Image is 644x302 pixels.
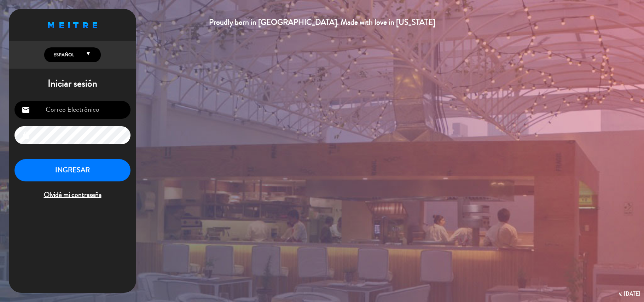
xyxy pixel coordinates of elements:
h1: Iniciar sesión [9,78,136,90]
button: INGRESAR [14,159,130,181]
i: email [22,106,30,114]
span: Olvidé mi contraseña [14,189,130,201]
div: v. [DATE] [619,289,640,298]
i: lock [22,131,30,140]
input: Correo Electrónico [14,101,130,119]
span: Español [52,51,74,58]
